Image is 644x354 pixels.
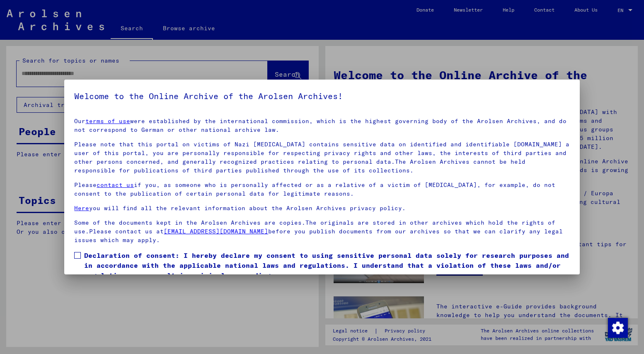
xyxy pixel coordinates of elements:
p: Some of the documents kept in the Arolsen Archives are copies.The originals are stored in other a... [74,218,569,245]
a: contact us [97,181,134,189]
p: Our were established by the international commission, which is the highest governing body of the ... [74,117,569,134]
img: Change consent [608,318,628,338]
p: Please note that this portal on victims of Nazi [MEDICAL_DATA] contains sensitive data on identif... [74,140,569,175]
h5: Welcome to the Online Archive of the Arolsen Archives! [74,90,569,103]
a: [EMAIL_ADDRESS][DOMAIN_NAME] [164,228,268,235]
a: Here [74,204,89,212]
span: Declaration of consent: I hereby declare my consent to using sensitive personal data solely for r... [84,250,569,280]
p: Please if you, as someone who is personally affected or as a relative of a victim of [MEDICAL_DAT... [74,181,569,198]
a: terms of use [85,117,130,125]
p: you will find all the relevant information about the Arolsen Archives privacy policy. [74,204,569,213]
